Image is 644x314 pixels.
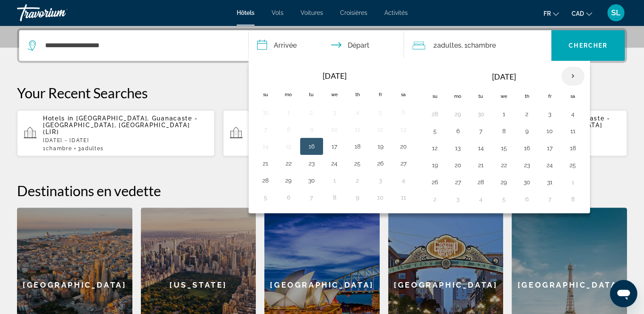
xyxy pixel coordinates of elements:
button: Day 1 [282,106,295,118]
button: Day 29 [282,174,295,186]
button: Day 18 [566,142,580,154]
button: Travelers: 2 adults, 0 children [404,30,551,61]
button: Day 15 [282,140,295,152]
button: Day 22 [282,157,295,169]
button: Day 31 [259,106,272,118]
button: Day 1 [328,174,341,186]
button: Day 9 [520,125,534,137]
button: Day 23 [520,159,534,171]
button: Day 19 [428,159,442,171]
p: [DATE] - [DATE] [43,137,208,143]
button: Day 1 [566,176,580,188]
button: Day 21 [259,157,272,169]
button: Day 4 [351,106,364,118]
button: Change currency [572,7,592,20]
span: , 1 [461,40,495,51]
span: Adultes [81,146,104,151]
button: Day 3 [374,174,387,186]
button: Day 18 [351,140,364,152]
button: Day 10 [328,123,341,135]
button: Day 26 [428,176,442,188]
button: Day 24 [543,159,557,171]
button: Day 30 [520,176,534,188]
span: Chambre [46,146,72,151]
button: Day 6 [451,125,465,137]
button: Day 8 [328,191,341,203]
button: Day 10 [374,191,387,203]
button: Day 5 [259,191,272,203]
button: Day 24 [328,157,341,169]
span: Hôtels [237,9,255,16]
iframe: Bouton de lancement de la fenêtre de messagerie [610,280,637,307]
a: Croisières [340,9,367,16]
button: Day 15 [497,142,511,154]
button: Day 8 [497,125,511,137]
button: Day 9 [351,191,364,203]
span: [GEOGRAPHIC_DATA], Guanacaste - [GEOGRAPHIC_DATA], [GEOGRAPHIC_DATA] (LIR) [43,115,198,135]
button: Day 4 [566,108,580,120]
button: Day 17 [543,142,557,154]
button: Day 30 [305,174,318,186]
button: Day 5 [374,106,387,118]
button: Day 2 [351,174,364,186]
span: Adultes [437,41,461,49]
button: Day 9 [305,123,318,135]
button: Day 13 [397,123,410,135]
button: Day 28 [474,176,488,188]
div: Search widget [19,30,625,61]
a: Vols [272,9,283,16]
button: Day 4 [474,193,488,205]
button: Day 29 [497,176,511,188]
button: Day 25 [566,159,580,171]
button: Day 6 [397,106,410,118]
button: Day 30 [474,108,488,120]
button: Day 26 [374,157,387,169]
span: CAD [572,10,584,17]
p: Your Recent Searches [17,84,627,101]
button: Day 3 [328,106,341,118]
button: Day 4 [397,174,410,186]
button: Day 5 [497,193,511,205]
button: Hotels in [GEOGRAPHIC_DATA], Guanacaste - [GEOGRAPHIC_DATA], [GEOGRAPHIC_DATA] (LIR)[DATE] - [DAT... [223,110,421,157]
button: Next month [561,66,584,86]
button: Day 25 [351,157,364,169]
button: Day 3 [451,193,465,205]
span: 2 [433,40,461,51]
a: Activités [384,9,408,16]
button: Day 7 [543,193,557,205]
button: Day 28 [259,174,272,186]
span: Chambre [467,41,495,49]
button: Day 11 [351,123,364,135]
button: User Menu [605,4,627,22]
button: Day 2 [305,106,318,118]
button: Check in and out dates [249,30,404,61]
button: Day 2 [428,193,442,205]
button: Day 7 [474,125,488,137]
span: Chercher [569,42,607,49]
span: 3 [78,146,103,151]
button: Day 27 [397,157,410,169]
button: Day 13 [451,142,465,154]
button: Day 1 [497,108,511,120]
button: Day 20 [397,140,410,152]
button: Day 7 [259,123,272,135]
button: Day 14 [474,142,488,154]
h2: Destinations en vedette [17,182,627,199]
span: SL [611,9,621,17]
button: Day 6 [282,191,295,203]
span: 1 [43,146,72,151]
button: Day 31 [543,176,557,188]
th: [DATE] [277,66,392,85]
button: Day 16 [305,140,318,152]
button: Day 21 [474,159,488,171]
button: Day 22 [497,159,511,171]
button: Day 29 [451,108,465,120]
button: Day 16 [520,142,534,154]
button: Day 17 [328,140,341,152]
button: Day 6 [520,193,534,205]
button: Day 14 [259,140,272,152]
button: Day 27 [451,176,465,188]
button: Day 20 [451,159,465,171]
button: Day 8 [566,193,580,205]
